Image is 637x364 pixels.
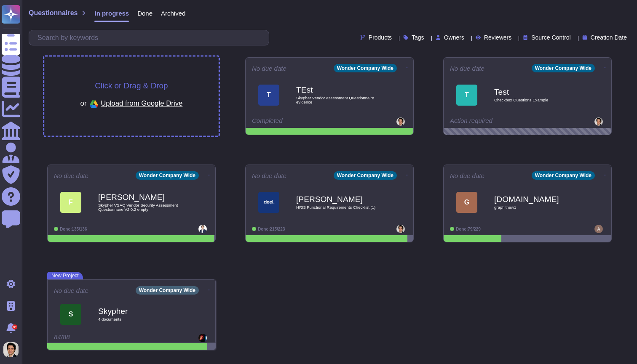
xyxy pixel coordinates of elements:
span: Source Control [531,35,570,40]
div: Wonder Company Wide [532,171,595,180]
span: No due date [252,173,286,179]
img: google drive [87,97,101,111]
span: HRIS Functional Requirements Checklist (1) [296,205,380,210]
button: user [2,340,24,359]
span: Done: 135/136 [60,227,87,231]
b: Test [494,88,578,96]
span: Skypher Vendor Assessment Questionnaire evidence [296,96,380,104]
div: Wonder Company Wide [334,171,397,180]
div: F [60,192,81,213]
span: No due date [450,65,484,72]
img: user [198,225,207,233]
div: G [456,192,477,213]
img: user [3,342,19,357]
b: [DOMAIN_NAME] [494,195,578,203]
span: New Project [47,272,83,279]
span: Questionnaires [29,10,78,16]
span: No due date [450,173,484,179]
span: No due date [54,287,88,294]
input: Search by keywords [33,30,269,45]
b: [PERSON_NAME] [296,195,380,203]
span: Tags [412,35,424,40]
img: Logo [258,192,279,213]
b: Skypher [98,307,182,315]
div: 9+ [12,324,17,329]
img: user [198,334,207,342]
span: Archived [161,10,185,16]
div: T [258,85,279,106]
div: Wonder Company Wide [136,286,199,295]
img: user [594,117,603,126]
span: Done: 215/223 [258,227,285,231]
span: Owners [444,35,464,40]
span: No due date [252,65,286,72]
img: user [396,117,405,126]
span: Upload from Google Drive [101,99,182,107]
img: user [396,225,405,233]
b: [PERSON_NAME] [98,193,182,201]
div: S [60,304,81,325]
span: 4 document s [98,317,182,321]
span: 84/88 [54,333,70,340]
div: Completed [252,117,355,126]
span: Checkbox Questions Example [494,98,578,102]
div: Wonder Company Wide [532,64,595,72]
span: Products [369,35,392,40]
span: Done [137,10,153,16]
div: T [456,85,477,106]
span: graphitnew1 [494,205,578,210]
b: TEst [296,86,380,94]
div: Wonder Company Wide [136,171,199,180]
span: Skypher VSAQ Vendor Security Assessment Questionnaire V2.0.2 empty [98,203,182,211]
span: Reviewers [484,35,511,40]
div: Action required [450,117,553,126]
img: user [594,225,603,233]
span: No due date [54,173,88,179]
span: Done: 79/229 [456,227,481,231]
span: In progress [94,10,129,16]
div: or [80,97,183,111]
span: Click or Drag & Drop [95,82,168,90]
div: Wonder Company Wide [334,64,397,72]
span: Creation Date [591,35,627,40]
